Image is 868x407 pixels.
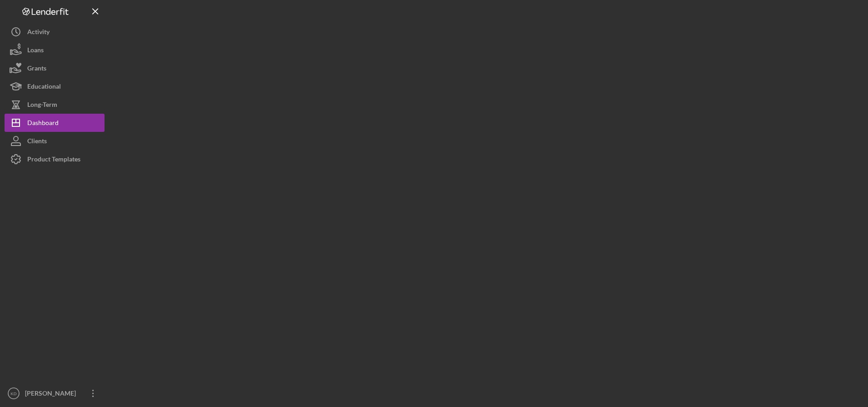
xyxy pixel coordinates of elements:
[5,150,105,168] button: Product Templates
[27,23,50,43] div: Activity
[5,77,105,95] button: Educational
[5,23,105,41] button: Activity
[27,114,59,134] div: Dashboard
[27,41,44,61] div: Loans
[5,95,105,114] button: Long-Term
[10,391,16,396] text: KD
[23,384,82,405] div: [PERSON_NAME]
[5,384,105,402] button: KD[PERSON_NAME]
[27,132,47,152] div: Clients
[27,150,80,171] div: Product Templates
[27,95,57,116] div: Long-Term
[27,59,46,80] div: Grants
[5,41,105,59] button: Loans
[5,114,105,132] button: Dashboard
[5,59,105,77] button: Grants
[5,132,105,150] button: Clients
[27,77,61,98] div: Educational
